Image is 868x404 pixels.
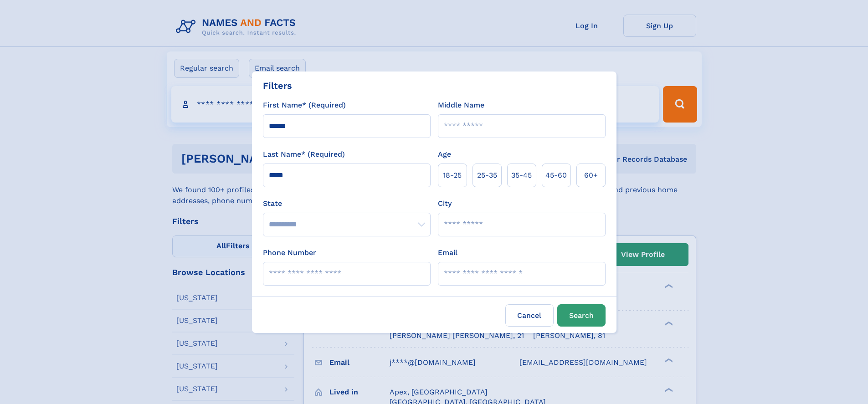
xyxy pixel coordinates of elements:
label: Cancel [505,304,554,327]
span: 35‑45 [511,170,532,181]
label: State [263,198,431,209]
label: City [438,198,452,209]
label: Age [438,149,451,160]
label: Email [438,247,457,258]
span: 25‑35 [477,170,497,181]
label: Last Name* (Required) [263,149,345,160]
label: Middle Name [438,100,484,111]
span: 45‑60 [545,170,567,181]
span: 18‑25 [443,170,462,181]
label: First Name* (Required) [263,100,346,111]
div: Filters [263,79,292,92]
label: Phone Number [263,247,316,258]
span: 60+ [584,170,598,181]
button: Search [557,304,606,327]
